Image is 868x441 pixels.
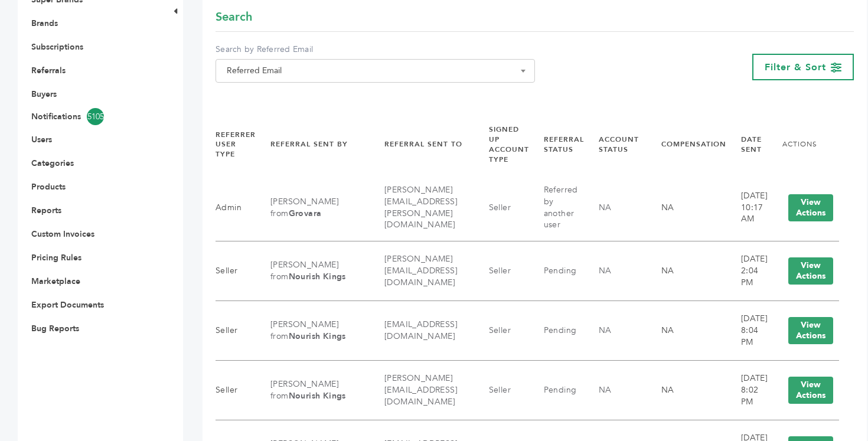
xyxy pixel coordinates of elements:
[647,174,726,241] td: NA
[788,257,833,285] button: View Actions
[384,319,458,342] a: [EMAIL_ADDRESS][DOMAIN_NAME]
[489,325,511,336] a: Seller
[489,265,511,276] a: Seller
[216,241,256,301] td: Seller
[216,361,256,420] td: Seller
[544,325,577,336] a: Pending
[31,89,57,100] a: Buyers
[31,134,52,145] a: Users
[544,135,584,154] a: REFERRAL STATUS
[270,139,348,149] a: REFERRAL SENT BY
[599,265,612,276] a: NA
[741,373,768,407] span: [DATE] 8:02 PM
[31,276,80,287] a: Marketplace
[599,384,612,396] a: NA
[87,108,104,125] span: 5105
[661,139,726,149] a: COMPENSATION
[788,317,833,344] button: View Actions
[216,59,535,83] span: Referred Email
[31,108,152,125] a: Notifications5105
[384,253,458,288] a: [PERSON_NAME][EMAIL_ADDRESS][DOMAIN_NAME]
[289,271,346,282] b: Nourish Kings
[384,373,458,407] a: [PERSON_NAME][EMAIL_ADDRESS][DOMAIN_NAME]
[489,384,511,396] a: Seller
[741,253,768,288] span: [DATE] 2:04 PM
[216,9,252,25] span: Search
[599,202,612,213] a: NA
[599,135,639,154] a: ACCOUNT STATUS
[741,135,762,154] a: DATE SENT
[544,265,577,276] a: Pending
[31,205,61,216] a: Reports
[788,377,833,404] button: View Actions
[384,139,462,149] a: REFERRAL SENT TO
[270,259,346,282] a: [PERSON_NAME] from
[289,208,322,219] b: Grovara
[544,184,578,230] a: Referred by another user
[31,41,83,53] a: Subscriptions
[216,174,256,241] td: Admin
[647,301,726,361] td: NA
[599,325,612,336] a: NA
[270,319,346,342] a: [PERSON_NAME] from
[216,44,535,55] label: Search by Referred Email
[489,202,511,213] a: Seller
[788,194,833,221] button: View Actions
[289,390,346,401] b: Nourish Kings
[222,63,528,79] span: Referred Email
[31,252,81,263] a: Pricing Rules
[31,299,104,311] a: Export Documents
[270,196,339,219] a: [PERSON_NAME] from
[31,228,94,240] a: Custom Invoices
[768,115,839,174] th: Actions
[31,18,58,29] a: Brands
[31,323,79,334] a: Bug Reports
[544,384,577,396] a: Pending
[270,378,346,401] a: [PERSON_NAME] from
[647,241,726,301] td: NA
[289,331,346,342] b: Nourish Kings
[741,313,768,347] span: [DATE] 8:04 PM
[489,125,529,164] a: SIGNED UP ACCOUNT TYPE
[765,61,826,74] span: Filter & Sort
[741,190,768,224] span: [DATE] 10:17 AM
[31,181,66,192] a: Products
[216,130,256,159] a: REFERRER USER TYPE
[647,361,726,420] td: NA
[31,65,66,76] a: Referrals
[216,301,256,361] td: Seller
[384,184,458,230] a: [PERSON_NAME][EMAIL_ADDRESS][PERSON_NAME][DOMAIN_NAME]
[31,158,74,169] a: Categories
